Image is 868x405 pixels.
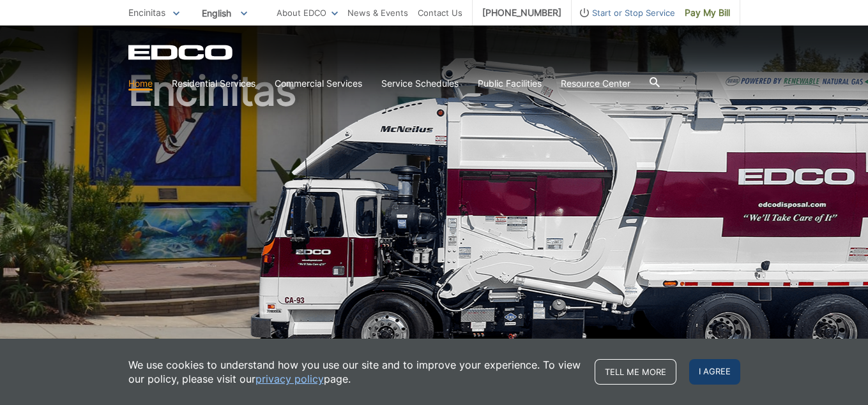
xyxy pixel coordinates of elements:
a: Tell me more [595,359,676,385]
a: Public Facilities [478,77,542,91]
a: EDCD logo. Return to the homepage. [128,45,234,60]
span: English [192,3,257,24]
span: I agree [689,359,740,385]
span: Encinitas [128,7,165,18]
a: Home [128,77,153,91]
p: We use cookies to understand how you use our site and to improve your experience. To view our pol... [128,358,582,386]
a: Residential Services [172,77,255,91]
a: Commercial Services [275,77,362,91]
h1: Encinitas [128,70,740,350]
a: Resource Center [561,77,630,91]
a: Contact Us [418,6,462,20]
a: News & Events [347,6,408,20]
a: privacy policy [255,372,324,386]
a: About EDCO [277,6,338,20]
a: Service Schedules [381,77,459,91]
span: Pay My Bill [685,6,730,20]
